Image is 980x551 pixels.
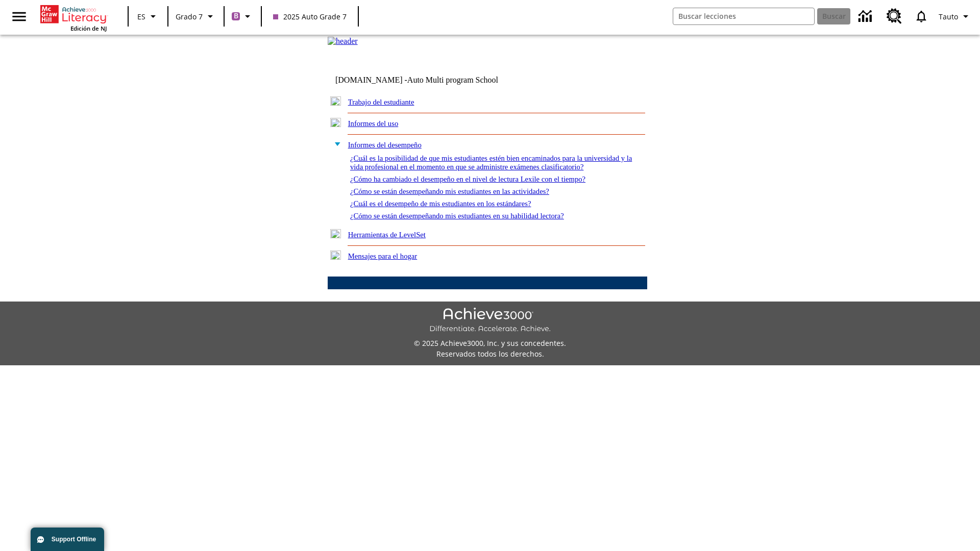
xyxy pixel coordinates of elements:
span: Support Offline [52,536,96,543]
button: Abrir el menú lateral [4,2,34,32]
img: header [328,37,358,46]
a: ¿Cuál es la posibilidad de que mis estudiantes estén bien encaminados para la universidad y la vi... [350,154,632,171]
input: Buscar campo [673,8,814,24]
a: Herramientas de LevelSet [348,231,426,239]
img: plus.gif [330,96,341,106]
img: plus.gif [330,118,341,127]
span: 2025 Auto Grade 7 [273,11,347,22]
a: Centro de información [852,3,880,31]
a: ¿Cómo se están desempeñando mis estudiantes en su habilidad lectora? [350,212,564,220]
img: plus.gif [330,229,341,238]
button: Grado: Grado 7, Elige un grado [171,7,220,26]
button: Boost El color de la clase es morado/púrpura. Cambiar el color de la clase. [228,7,258,26]
nobr: Auto Multi program School [407,76,498,84]
a: Notificaciones [908,3,935,30]
div: Portada [40,3,107,32]
a: Mensajes para el hogar [348,252,418,260]
span: Grado 7 [176,11,203,22]
span: Edición de NJ [70,24,107,32]
img: plus.gif [330,251,341,260]
span: ES [137,11,145,22]
img: minus.gif [330,139,341,148]
a: Trabajo del estudiante [348,98,414,106]
button: Lenguaje: ES, Selecciona un idioma [132,7,164,26]
span: Tauto [939,11,958,22]
a: ¿Cómo se están desempeñando mis estudiantes en las actividades? [350,187,549,195]
img: Achieve3000 Differentiate Accelerate Achieve [429,308,551,334]
button: Perfil/Configuración [935,7,976,26]
a: ¿Cuál es el desempeño de mis estudiantes en los estándares? [350,199,531,208]
a: Centro de recursos, Se abrirá en una pestaña nueva. [880,3,908,30]
a: ¿Cómo ha cambiado el desempeño en el nivel de lectura Lexile con el tiempo? [350,175,585,183]
button: Support Offline [31,528,104,551]
a: Informes del uso [348,119,399,128]
span: B [234,10,238,22]
a: Informes del desempeño [348,141,422,149]
td: [DOMAIN_NAME] - [335,76,523,85]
